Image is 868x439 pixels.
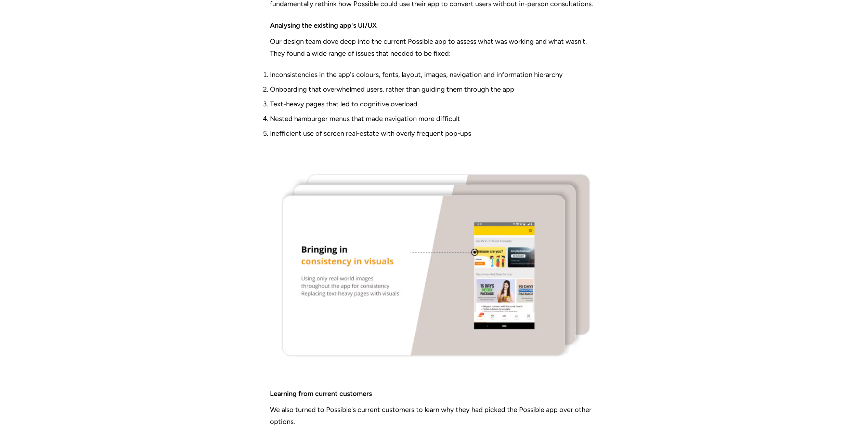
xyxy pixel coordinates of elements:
li: Inefficient use of screen real-estate with overly frequent pop-ups [270,129,598,138]
h2: Analysing the existing app's UI/UX [270,20,598,30]
li: Inconsistencies in the app's colours, fonts, layout, images, navigation and information hierarchy [270,70,598,79]
li: Onboarding that overwhelmed users, rather than guiding them through the app [270,84,598,94]
li: Text-heavy pages that led to cognitive overload [270,99,598,109]
img: Bringing in consistency in visuals [270,159,598,368]
li: Nested hamburger menus that made navigation more difficult [270,114,598,123]
h2: Learning from current customers [270,388,598,399]
p: Our design team dove deep into the current Possible app to assess what was working and what wasn'... [270,36,598,59]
